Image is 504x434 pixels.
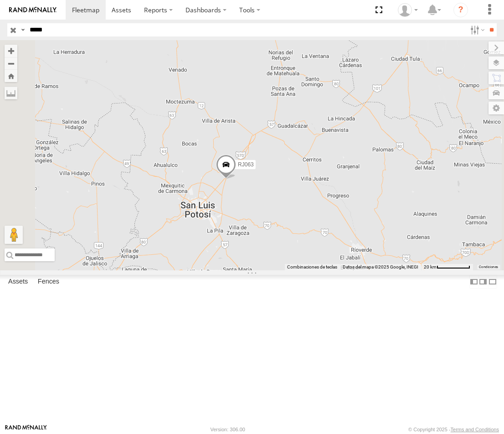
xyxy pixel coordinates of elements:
[5,425,47,434] a: Visit our Website
[478,275,488,288] label: Dock Summary Table to the Right
[5,226,23,244] button: Arrastra el hombrecito naranja al mapa para abrir Street View
[19,23,26,36] label: Search Query
[238,161,254,168] span: RJ063
[33,275,64,288] label: Fences
[424,264,437,269] span: 20 km
[489,102,504,114] label: Map Settings
[453,3,468,17] i: ?
[5,87,17,99] label: Measure
[5,57,17,70] button: Zoom out
[469,275,478,288] label: Dock Summary Table to the Left
[408,427,499,432] div: © Copyright 2025 -
[5,45,17,57] button: Zoom in
[287,264,337,270] button: Combinaciones de teclas
[9,7,57,13] img: rand-logo.svg
[488,275,497,288] label: Hide Summary Table
[479,265,498,269] a: Condiciones (se abre en una nueva pestaña)
[5,70,17,82] button: Zoom Home
[421,264,473,270] button: Escala del mapa: 20 km por 70 píxeles
[395,3,421,17] div: Josue Jimenez
[467,23,486,36] label: Search Filter Options
[451,427,499,432] a: Terms and Conditions
[4,275,32,288] label: Assets
[343,264,418,269] span: Datos del mapa ©2025 Google, INEGI
[211,427,245,432] div: Version: 306.00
